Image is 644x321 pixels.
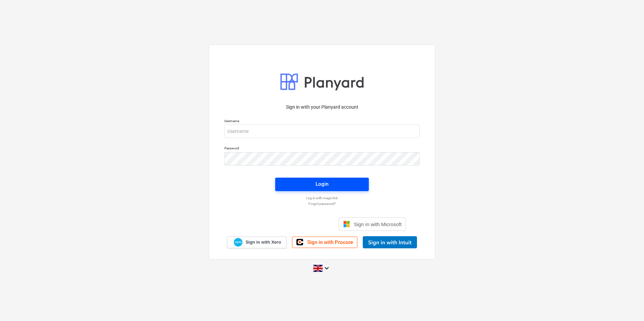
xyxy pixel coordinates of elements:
div: Login [316,180,328,188]
span: Sign in with Xero [246,239,281,245]
a: Log in with magic link [221,196,423,200]
p: Sign in with your Planyard account [224,104,420,111]
span: Sign in with Procore [307,239,353,245]
input: Username [224,124,420,138]
img: Xero logo [234,238,243,247]
span: Sign in with Microsoft [354,221,402,227]
a: Forgot password? [221,202,423,206]
i: keyboard_arrow_down [323,264,331,272]
p: Username [224,119,420,124]
a: Sign in with Procore [292,237,357,248]
button: Login [275,178,369,191]
a: Sign in with Xero [227,237,287,248]
img: Microsoft logo [343,221,350,227]
iframe: Prisijungimas naudojant „Google“ mygtuką [235,217,337,231]
p: Password [224,146,420,152]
